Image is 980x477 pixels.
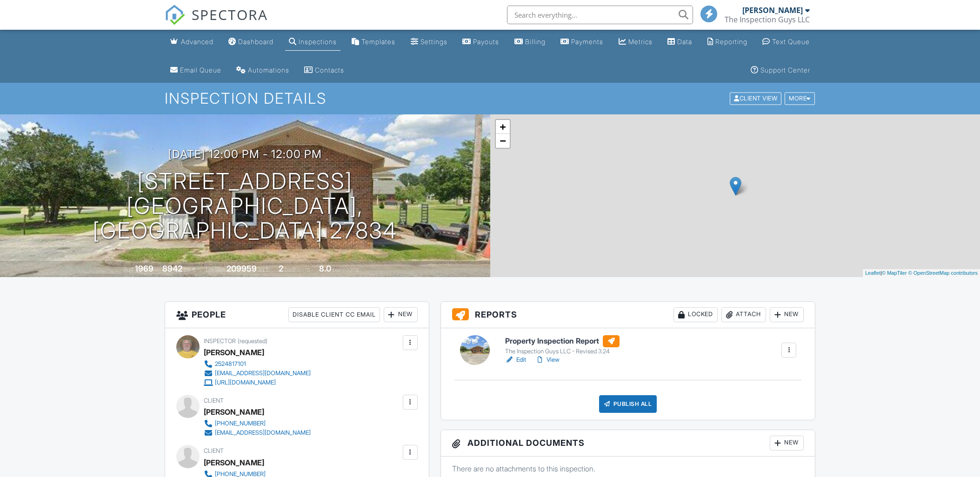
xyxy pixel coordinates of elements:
div: [EMAIL_ADDRESS][DOMAIN_NAME] [215,370,311,377]
a: Inspections [285,33,340,51]
div: Inspections [299,38,337,46]
a: Text Queue [759,33,813,51]
a: View [535,355,560,364]
div: Publish All [599,395,657,413]
a: Settings [407,33,451,51]
div: Disable Client CC Email [288,307,380,322]
span: Client [204,397,224,404]
div: [PERSON_NAME] [742,6,803,15]
div: Text Queue [772,38,810,46]
a: Leaflet [865,270,880,276]
div: Email Queue [180,66,221,74]
a: SPECTORA [165,13,268,32]
div: Support Center [760,66,810,74]
a: Metrics [615,33,656,51]
a: Edit [505,355,526,364]
div: Data [677,38,692,46]
div: Payouts [473,38,499,46]
div: 209959 [227,264,257,273]
div: Dashboard [238,38,273,46]
span: bathrooms [333,266,359,273]
div: Metrics [628,38,653,46]
a: © MapTiler [882,270,907,276]
a: Payouts [459,33,503,51]
span: (requested) [238,338,267,344]
div: New [770,436,804,450]
a: [URL][DOMAIN_NAME] [204,378,311,387]
div: Locked [673,307,718,322]
a: Dashboard [225,33,277,51]
div: Client View [730,93,781,105]
a: Property Inspection Report The Inspection Guys LLC - Revised 3.24 [505,335,620,356]
div: Templates [361,38,395,46]
span: Client [204,447,224,454]
div: Payments [571,38,603,46]
h3: People [165,302,429,328]
div: [PERSON_NAME] [204,456,264,470]
span: Built [123,266,133,273]
a: Zoom out [496,134,510,148]
a: Email Queue [167,62,225,79]
a: [EMAIL_ADDRESS][DOMAIN_NAME] [204,369,311,378]
div: 8942 [162,264,182,273]
div: New [384,307,418,322]
a: Reporting [704,33,751,51]
div: Contacts [315,66,344,74]
span: SPECTORA [192,5,268,24]
div: [EMAIL_ADDRESS][DOMAIN_NAME] [215,429,311,437]
div: New [770,307,804,322]
h1: [STREET_ADDRESS] [GEOGRAPHIC_DATA], [GEOGRAPHIC_DATA] 27834 [15,169,475,243]
a: [EMAIL_ADDRESS][DOMAIN_NAME] [204,428,311,437]
a: [PHONE_NUMBER] [204,419,311,428]
a: Support Center [747,62,814,79]
h1: Inspection Details [165,90,816,106]
div: Reporting [715,38,747,46]
div: 8.0 [319,264,331,273]
a: Zoom in [496,120,510,134]
p: There are no attachments to this inspection. [452,464,804,474]
span: sq.ft. [258,266,270,273]
input: Search everything... [507,6,693,24]
div: [PERSON_NAME] [204,345,264,359]
div: Automations [248,66,289,74]
span: Lot Size [206,266,225,273]
span: sq. ft. [184,266,197,273]
div: | [863,269,980,277]
div: [PHONE_NUMBER] [215,420,266,427]
a: 2524817101 [204,359,311,369]
h3: Reports [441,302,815,328]
a: Automations (Basic) [233,62,293,79]
div: Billing [525,38,546,46]
a: Advanced [167,33,217,51]
h3: Additional Documents [441,430,815,457]
div: Advanced [181,38,213,46]
h3: [DATE] 12:00 pm - 12:00 pm [168,148,322,160]
span: bedrooms [285,266,310,273]
a: Payments [557,33,607,51]
a: Templates [348,33,399,51]
div: More [785,93,815,105]
div: Settings [420,38,447,46]
span: Inspector [204,338,236,344]
img: The Best Home Inspection Software - Spectora [165,5,185,25]
a: Data [664,33,696,51]
div: [URL][DOMAIN_NAME] [215,379,276,386]
a: © OpenStreetMap contributors [908,270,978,276]
div: The Inspection Guys LLC - Revised 3.24 [505,348,620,355]
h6: Property Inspection Report [505,335,620,347]
div: 2 [279,264,283,273]
a: Billing [511,33,549,51]
a: Contacts [300,62,348,79]
div: Attach [721,307,766,322]
div: 2524817101 [215,360,246,368]
div: The Inspection Guys LLC [725,15,810,24]
div: 1969 [135,264,153,273]
a: Client View [729,94,784,101]
div: [PERSON_NAME] [204,405,264,419]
